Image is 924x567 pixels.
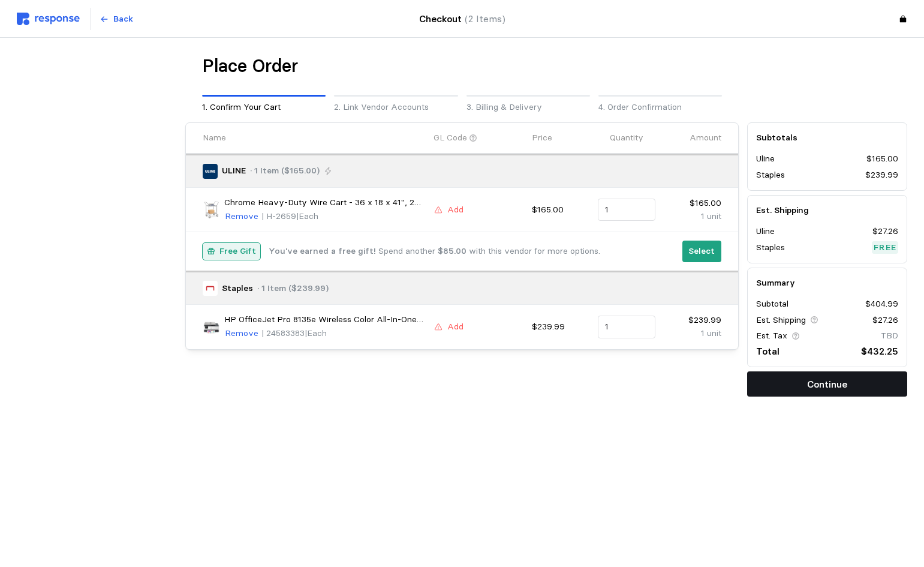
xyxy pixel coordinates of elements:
[881,329,898,343] p: TBD
[756,204,898,217] h5: Est. Shipping
[261,211,296,221] span: | H-2659
[865,298,898,311] p: $404.99
[224,313,425,326] p: HP OfficeJet Pro 8135e Wireless Color All-In-One Printer, Scan, Copy, Fax, 3 Months Free Instant ...
[756,152,775,166] p: Uline
[250,164,320,178] p: · 1 Item ($165.00)
[532,320,589,334] p: $239.99
[224,196,425,209] p: Chrome Heavy-Duty Wire Cart - 36 x 18 x 41", 2 Shelf
[203,131,226,145] p: Name
[222,282,253,295] p: Staples
[202,55,298,78] h1: Place Order
[438,245,466,256] b: $85.00
[203,201,220,218] img: H-2659
[756,314,806,327] p: Est. Shipping
[93,8,140,31] button: Back
[334,101,458,114] p: 2. Link Vendor Accounts
[682,241,721,262] button: Select
[747,371,907,397] button: Continue
[434,131,467,145] p: GL Code
[874,241,896,254] p: Free
[305,328,327,338] span: | Each
[447,320,463,334] p: Add
[222,164,246,178] p: ULINE
[203,319,220,336] img: 29E86388-D0D2-4257-80C8678BF6B168FB_sc7
[225,327,258,340] p: Remove
[610,131,643,145] p: Quantity
[202,101,326,114] p: 1. Confirm Your Cart
[224,209,259,224] button: Remove
[269,245,376,256] b: You've earned a free gift!
[17,13,80,25] img: svg%3e
[756,298,788,311] p: Subtotal
[756,131,898,144] h5: Subtotals
[378,245,600,256] span: Spend another with this vendor for more options.
[598,101,722,114] p: 4. Order Confirmation
[872,225,898,238] p: $27.26
[447,203,463,217] p: Add
[807,377,847,392] p: Continue
[664,210,721,223] p: 1 unit
[664,327,721,340] p: 1 unit
[866,152,898,166] p: $165.00
[756,277,898,289] h5: Summary
[466,101,590,114] p: 3. Billing & Delivery
[257,282,329,295] p: · 1 Item ($239.99)
[872,314,898,327] p: $27.26
[664,197,721,210] p: $165.00
[532,131,552,145] p: Price
[861,344,898,359] p: $432.25
[756,169,785,182] p: Staples
[756,225,775,238] p: Uline
[605,316,649,338] input: Qty
[465,13,505,25] span: (2 Items)
[532,203,589,217] p: $165.00
[419,11,505,26] h4: Checkout
[113,13,133,26] p: Back
[688,245,715,258] p: Select
[434,203,464,217] button: Add
[605,199,649,221] input: Qty
[756,241,785,254] p: Staples
[690,131,721,145] p: Amount
[664,314,721,327] p: $239.99
[434,320,464,334] button: Add
[756,344,779,359] p: Total
[296,211,318,221] span: | Each
[261,328,305,338] span: | 24583383
[225,210,258,223] p: Remove
[224,326,259,341] button: Remove
[219,245,256,258] p: Free Gift
[865,169,898,182] p: $239.99
[756,329,787,343] p: Est. Tax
